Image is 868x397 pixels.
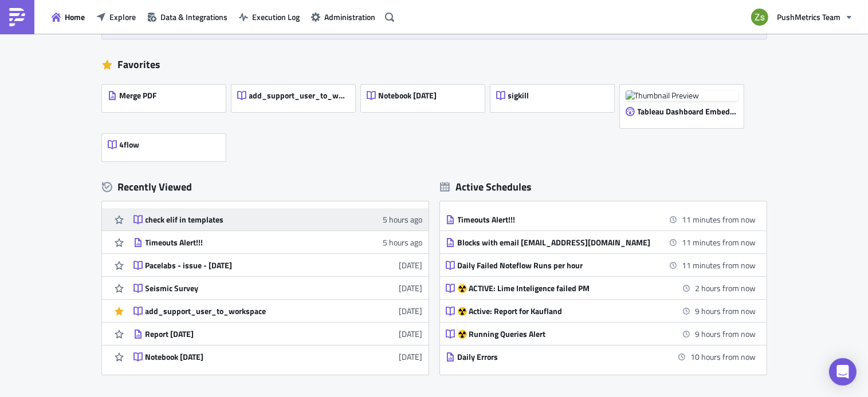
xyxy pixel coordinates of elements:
span: sigkill [508,90,529,101]
a: Timeouts Alert!!!5 hours ago [133,231,423,253]
div: Recently Viewed [102,178,429,196]
div: Report [DATE] [146,329,346,339]
div: add_support_user_to_workspace [146,306,346,316]
a: ☢️ ACTIVE: Lime Inteligence failed PM2 hours from now [446,277,756,299]
a: Timeouts Alert!!!11 minutes from now [446,208,756,231]
img: Avatar [750,7,769,27]
img: Thumbnail Preview [626,90,738,101]
a: Notebook [DATE] [361,79,490,128]
a: Blocks with email [EMAIL_ADDRESS][DOMAIN_NAME]11 minutes from now [446,231,756,253]
time: 2025-08-20 23:00 [682,236,756,248]
div: Timeouts Alert!!! [458,215,658,225]
time: 2025-08-18T13:28:00Z [399,305,423,317]
span: Data & Integrations [160,11,227,23]
a: add_support_user_to_workspace [231,79,361,128]
time: 2025-08-20 23:00 [682,259,756,271]
a: Daily Failed Noteflow Runs per hour11 minutes from now [446,254,756,276]
a: check elif in templates5 hours ago [133,208,423,231]
button: Explore [91,8,142,26]
button: Home [46,8,91,26]
time: 2025-08-20 23:00 [682,213,756,225]
div: ☢️ Active: Report for Kaufland [458,306,658,316]
a: ☢️ Active: Report for Kaufland9 hours from now [446,300,756,322]
time: 2025-08-21 08:00 [696,305,756,317]
div: Blocks with email [EMAIL_ADDRESS][DOMAIN_NAME] [458,237,658,248]
div: ☢️ ACTIVE: Lime Inteligence failed PM [458,283,658,293]
time: 2025-08-15T07:45:03Z [399,351,423,363]
button: Execution Log [233,8,305,26]
time: 2025-08-15T08:21:58Z [399,328,423,340]
span: Administration [324,11,375,23]
div: Daily Failed Noteflow Runs per hour [458,260,658,271]
time: 2025-08-21 09:00 [691,351,756,363]
button: Data & Integrations [142,8,233,26]
a: 4flow [102,128,231,161]
time: 2025-08-20T14:41:34Z [383,236,423,248]
time: 2025-08-21 01:00 [696,282,756,294]
time: 2025-08-20T14:41:41Z [383,213,423,225]
div: Active Schedules [440,180,532,193]
span: Execution Log [252,11,300,23]
a: Notebook [DATE][DATE] [133,346,423,368]
span: Explore [109,11,136,23]
div: check elif in templates [146,215,346,225]
a: sigkill [490,79,620,128]
div: Seismic Survey [146,283,346,293]
a: Thumbnail PreviewTableau Dashboard Embed [DATE] [620,79,749,128]
div: Notebook [DATE] [146,352,346,362]
div: ☢️ Running Queries Alert [458,329,658,339]
span: Tableau Dashboard Embed [DATE] [638,106,737,117]
span: PushMetrics Team [777,11,840,23]
span: Notebook [DATE] [379,90,437,101]
time: 2025-08-18T18:57:18Z [399,259,423,271]
a: add_support_user_to_workspace[DATE] [133,300,423,322]
a: Report [DATE][DATE] [133,323,423,345]
time: 2025-08-21 08:00 [696,328,756,340]
div: Timeouts Alert!!! [146,237,346,248]
div: Favorites [102,56,767,73]
a: ☢️ Running Queries Alert9 hours from now [446,323,756,345]
button: PushMetrics Team [744,5,859,30]
span: Merge PDF [120,90,157,101]
a: Daily Errors10 hours from now [446,346,756,368]
a: Merge PDF [102,79,231,128]
a: Pacelabs - issue - [DATE][DATE] [133,254,423,276]
button: Administration [305,8,381,26]
span: 4flow [120,140,140,150]
span: add_support_user_to_workspace [249,90,349,101]
div: Daily Errors [458,352,658,362]
time: 2025-08-18T13:28:15Z [399,282,423,294]
div: Open Intercom Messenger [829,358,857,386]
img: PushMetrics [8,8,26,26]
div: Pacelabs - issue - [DATE] [146,260,346,271]
span: Home [65,11,85,23]
a: Seismic Survey[DATE] [133,277,423,299]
